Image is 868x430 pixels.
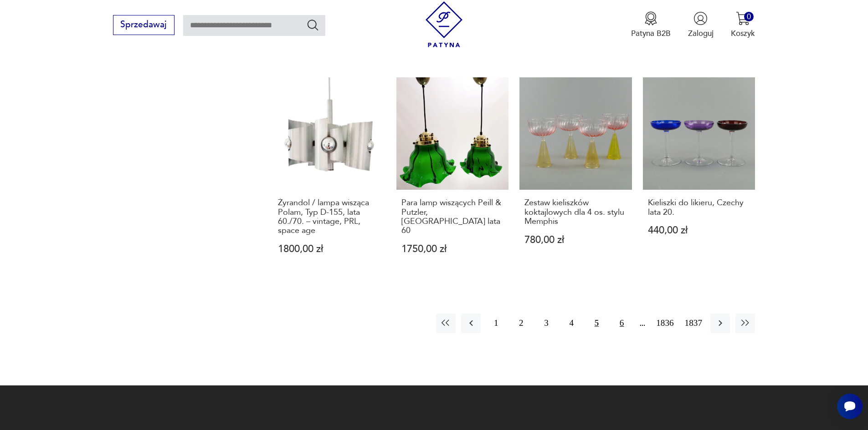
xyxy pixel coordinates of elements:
[536,314,556,333] button: 3
[421,1,467,47] img: Patyna - sklep z meblami i dekoracjami vintage
[744,12,754,21] div: 0
[653,314,676,333] button: 1836
[688,28,714,39] p: Zaloguj
[631,28,671,39] p: Patyna B2B
[278,198,380,236] h3: Żyrandol / lampa wisząca Polam, Typ D-155, lata 60./70. – vintage, PRL, space age
[306,18,319,31] button: Szukaj
[693,11,708,25] img: Ikonka użytkownika
[524,198,627,226] h3: Zestaw kieliszków koktajlowych dla 4 os. stylu Memphis
[401,198,504,236] h3: Para lamp wiszących Peill & Putzler, [GEOGRAPHIC_DATA] lata 60
[278,244,380,254] p: 1800,00 zł
[562,314,581,333] button: 4
[396,77,509,275] a: Para lamp wiszących Peill & Putzler, Niemcy lata 60Para lamp wiszących Peill & Putzler, [GEOGRAPH...
[648,226,750,235] p: 440,00 zł
[631,11,671,39] a: Ikona medaluPatyna B2B
[631,11,671,39] button: Patyna B2B
[113,15,175,35] button: Sprzedawaj
[644,11,658,25] img: Ikona medalu
[519,77,632,275] a: Zestaw kieliszków koktajlowych dla 4 os. stylu MemphisZestaw kieliszków koktajlowych dla 4 os. st...
[688,11,714,39] button: Zaloguj
[401,244,504,254] p: 1750,00 zł
[273,77,385,275] a: Żyrandol / lampa wisząca Polam, Typ D-155, lata 60./70. – vintage, PRL, space ageŻyrandol / lampa...
[612,314,632,333] button: 6
[486,314,506,333] button: 1
[524,235,627,245] p: 780,00 zł
[643,77,755,275] a: Kieliszki do likieru, Czechy lata 20.Kieliszki do likieru, Czechy lata 20.440,00 zł
[648,198,750,217] h3: Kieliszki do likieru, Czechy lata 20.
[587,314,606,333] button: 5
[731,11,755,39] button: 0Koszyk
[511,314,531,333] button: 2
[682,314,705,333] button: 1837
[837,394,863,419] iframe: Smartsupp widget button
[113,22,175,29] a: Sprzedawaj
[731,28,755,39] p: Koszyk
[736,11,750,25] img: Ikona koszyka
